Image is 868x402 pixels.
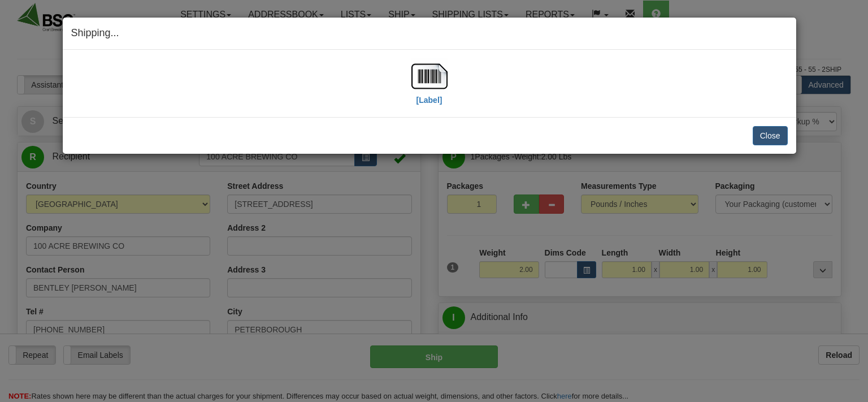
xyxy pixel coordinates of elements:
[411,71,448,104] a: [Label]
[842,143,867,258] iframe: chat widget
[416,94,442,106] label: [Label]
[753,126,788,145] button: Close
[71,27,119,38] span: Shipping...
[411,58,448,94] img: barcode.jpg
